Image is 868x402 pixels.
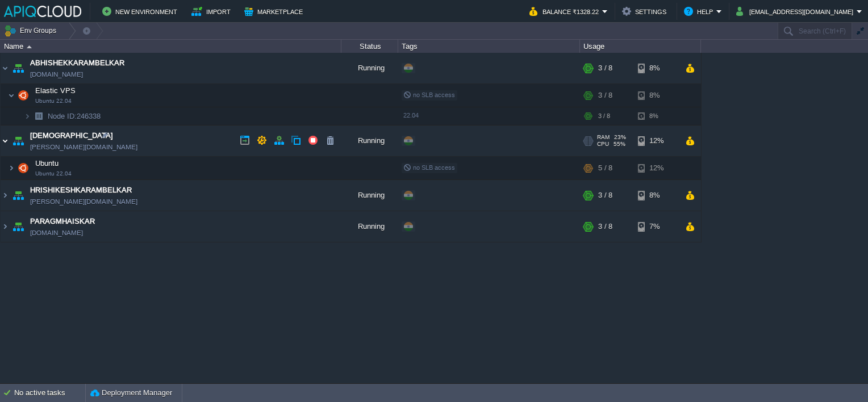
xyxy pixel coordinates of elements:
[399,40,579,53] div: Tags
[638,53,675,83] div: 8%
[529,5,602,18] button: Balance ₹1328.22
[27,45,32,48] img: AMDAwAAAACH5BAEAAAAALAAAAAABAAEAAAICRAEAOw==
[30,185,132,196] a: HRISHIKESHKARAMBELKAR
[598,107,610,125] div: 3 / 8
[30,69,83,80] a: [DOMAIN_NAME]
[15,84,31,107] img: AMDAwAAAACH5BAEAAAAALAAAAAABAAEAAAICRAEAOw==
[597,141,609,148] span: CPU
[1,180,10,211] img: AMDAwAAAACH5BAEAAAAALAAAAAABAAEAAAICRAEAOw==
[35,170,72,177] span: Ubuntu 22.04
[638,211,675,242] div: 7%
[622,5,670,18] button: Settings
[30,227,83,238] a: [DOMAIN_NAME]
[638,84,675,107] div: 8%
[341,125,398,156] div: Running
[34,159,60,167] a: UbuntuUbuntu 22.04
[31,107,47,125] img: AMDAwAAAACH5BAEAAAAALAAAAAABAAEAAAICRAEAOw==
[4,23,60,39] button: Env Groups
[403,91,455,98] span: no SLB access
[341,53,398,83] div: Running
[614,134,626,141] span: 23%
[684,5,716,18] button: Help
[48,112,77,120] span: Node ID:
[598,211,612,242] div: 3 / 8
[244,5,306,18] button: Marketplace
[1,211,10,242] img: AMDAwAAAACH5BAEAAAAALAAAAAABAAEAAAICRAEAOw==
[638,157,675,179] div: 12%
[34,86,77,95] span: Elastic VPS
[30,141,137,153] a: [PERSON_NAME][DOMAIN_NAME]
[614,141,625,148] span: 55%
[638,107,675,125] div: 8%
[598,180,612,211] div: 3 / 8
[597,134,610,141] span: RAM
[736,5,857,18] button: [EMAIL_ADDRESS][DOMAIN_NAME]
[403,112,419,119] span: 22.04
[8,84,15,107] img: AMDAwAAAACH5BAEAAAAALAAAAAABAAEAAAICRAEAOw==
[34,86,77,95] a: Elastic VPSUbuntu 22.04
[341,180,398,211] div: Running
[341,211,398,242] div: Running
[1,40,341,53] div: Name
[581,40,700,53] div: Usage
[8,157,15,179] img: AMDAwAAAACH5BAEAAAAALAAAAAABAAEAAAICRAEAOw==
[4,6,81,17] img: APIQCloud
[102,5,181,18] button: New Environment
[15,157,31,179] img: AMDAwAAAACH5BAEAAAAALAAAAAABAAEAAAICRAEAOw==
[598,157,612,179] div: 5 / 8
[10,211,26,242] img: AMDAwAAAACH5BAEAAAAALAAAAAABAAEAAAICRAEAOw==
[24,107,31,125] img: AMDAwAAAACH5BAEAAAAALAAAAAABAAEAAAICRAEAOw==
[34,158,60,168] span: Ubuntu
[14,384,85,402] div: No active tasks
[342,40,398,53] div: Status
[10,125,26,156] img: AMDAwAAAACH5BAEAAAAALAAAAAABAAEAAAICRAEAOw==
[30,216,95,227] a: PARAGMHAISKAR
[598,84,612,107] div: 3 / 8
[47,111,102,121] span: 246338
[10,180,26,211] img: AMDAwAAAACH5BAEAAAAALAAAAAABAAEAAAICRAEAOw==
[30,130,113,141] a: [DEMOGRAPHIC_DATA]
[191,5,234,18] button: Import
[638,125,675,156] div: 12%
[1,125,10,156] img: AMDAwAAAACH5BAEAAAAALAAAAAABAAEAAAICRAEAOw==
[598,53,612,83] div: 3 / 8
[10,53,26,83] img: AMDAwAAAACH5BAEAAAAALAAAAAABAAEAAAICRAEAOw==
[1,53,10,83] img: AMDAwAAAACH5BAEAAAAALAAAAAABAAEAAAICRAEAOw==
[638,180,675,211] div: 8%
[35,98,72,104] span: Ubuntu 22.04
[30,196,137,207] a: [PERSON_NAME][DOMAIN_NAME]
[90,387,172,399] button: Deployment Manager
[47,111,102,121] a: Node ID:246338
[403,164,455,171] span: no SLB access
[30,57,124,69] a: ABHISHEKKARAMBELKAR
